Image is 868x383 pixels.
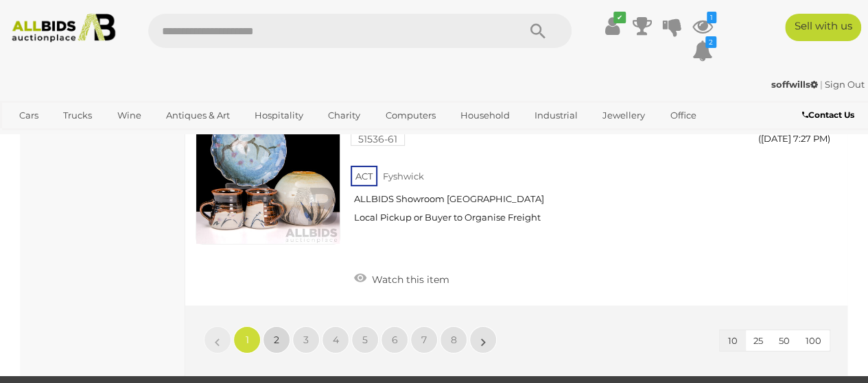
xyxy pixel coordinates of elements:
i: 1 [707,12,716,23]
span: 5 [362,334,368,346]
a: 6 [381,326,408,354]
button: 50 [771,330,798,351]
a: 8 [440,326,467,354]
button: 25 [745,330,771,351]
a: 1 [692,14,713,38]
a: soffwills [771,79,820,90]
a: 7 [410,326,438,354]
a: Sports [10,127,56,149]
button: 100 [797,330,830,351]
a: Start bidding 4d 21h left ([DATE] 7:27 PM) [747,100,834,152]
a: Hospitality [246,104,312,127]
span: | [820,79,823,90]
strong: soffwills [771,79,818,90]
a: Antiques & Art [157,104,239,127]
span: 4 [333,334,339,346]
span: 1 [246,334,249,346]
a: ✔ [602,14,622,38]
a: Sell with us [785,14,861,41]
span: 10 [728,335,738,346]
a: [GEOGRAPHIC_DATA] [63,127,178,149]
a: Office [661,104,705,127]
a: Cars [10,104,47,127]
b: Contact Us [802,110,854,120]
a: Wine [108,104,150,127]
i: 2 [705,36,716,48]
a: Computers [376,104,444,127]
a: 5 [351,326,379,354]
a: Collection Local Australian Studio Pottery by [PERSON_NAME] of Braidwood 51536-61 ACT Fyshwick AL... [361,100,727,234]
span: 3 [303,334,309,346]
span: 8 [451,334,457,346]
span: 50 [779,335,790,346]
a: 2 [263,326,290,354]
a: Jewellery [594,104,654,127]
span: 2 [274,334,279,346]
img: Allbids.com.au [6,14,121,42]
a: 1 [233,326,261,354]
button: 10 [720,330,746,351]
a: Trucks [54,104,101,127]
span: 7 [421,334,427,346]
a: » [469,326,497,354]
button: Search [503,14,572,48]
i: ✔ [613,12,626,23]
a: Contact Us [802,108,858,123]
span: Watch this item [368,273,449,286]
a: Sign Out [825,79,865,90]
a: « [204,326,231,354]
a: Household [451,104,519,127]
span: 25 [753,335,763,346]
span: 100 [806,335,821,346]
a: Charity [319,104,369,127]
a: 2 [692,38,713,63]
a: Industrial [526,104,587,127]
a: Watch this item [351,268,453,288]
a: 3 [292,326,320,354]
span: 6 [392,334,398,346]
a: 4 [322,326,349,354]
